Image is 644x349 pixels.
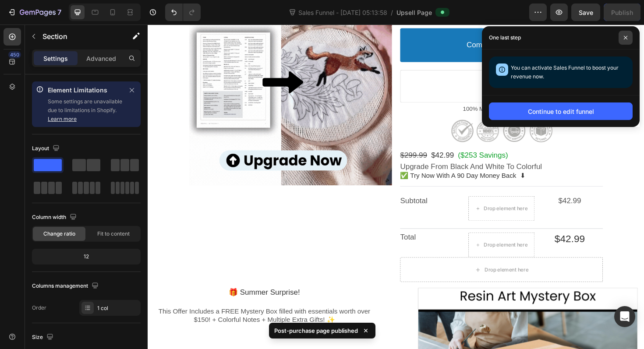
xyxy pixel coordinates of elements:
div: Order [32,304,46,312]
div: Layout [32,143,61,155]
iframe: Design area [148,25,644,349]
div: Drop element here [356,191,402,198]
p: Section [42,31,114,42]
button: 7 [4,4,65,21]
span: Sales Funnel - [DATE] 05:13:58 [297,8,389,17]
div: Undo/Redo [165,4,201,21]
div: 450 [8,51,21,58]
div: Continue to edit funnel [528,107,594,116]
p: Post-purchase page published [274,326,358,335]
span: Change ratio [43,230,75,238]
button: Continue to edit funnel [489,102,633,120]
span: Upgrade From Black And White To Colorful [267,146,418,155]
p: Subtotal [267,182,337,192]
span: / [391,8,393,17]
div: Drop element here [356,230,402,237]
span: Upsell Page [396,8,432,17]
span: You can activate Sales Funnel to boost your revenue now. [511,64,619,80]
bdo: $42.99 [300,134,324,143]
bdo: $42.99 [431,221,463,233]
span: 100% Money Back Guarantee [334,86,416,93]
div: Open Intercom Messenger [614,306,635,327]
p: 7 [57,7,61,18]
p: One last step [489,33,521,42]
span: Fit to content [97,230,130,238]
div: Publish [611,8,633,17]
div: Size [32,331,55,343]
p: Settings [43,54,68,63]
p: Element Limitations [48,85,123,95]
div: Drop element here [357,256,403,263]
button: Decline offer [267,48,482,83]
bdo: Decline offer [355,61,394,70]
bdo: $299.99 [267,134,296,143]
button: Save [571,4,600,21]
button: Publish [604,4,640,21]
span: This Offer Includes a FREE Mystery Box filled with essentials worth over $150! + Colorful Notes +... [11,300,236,317]
bdo: ($253 Savings) [329,134,382,143]
p: Some settings are unavailable due to limitations in Shopify. [48,97,123,123]
div: 12 [34,250,139,263]
p: Total [267,220,337,230]
span: ✅ Try Now With A 90 Day Money Back ⬇ [267,156,400,164]
bdo: $42.99 [435,182,459,191]
span: Save [579,9,593,16]
div: Columns management [32,280,100,292]
div: 1 col [97,304,138,312]
a: Learn more [48,116,77,122]
p: Advanced [86,54,116,63]
p: 🎁 Summer Surprise! [7,279,240,289]
div: Column width [32,212,78,223]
